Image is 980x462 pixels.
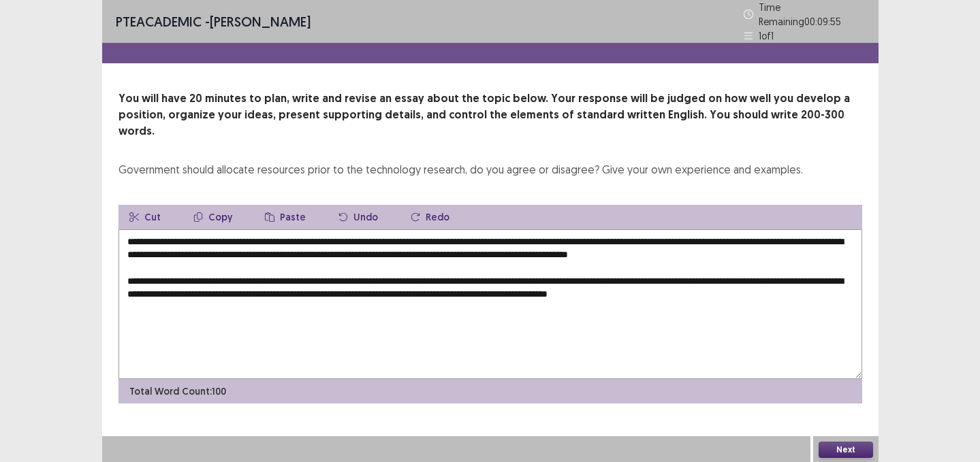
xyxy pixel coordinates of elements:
p: Total Word Count: 100 [129,384,226,399]
button: Undo [328,205,389,229]
button: Paste [254,205,317,229]
p: You will have 20 minutes to plan, write and revise an essay about the topic below. Your response ... [118,90,862,139]
div: Government should allocate resources prior to the technology research, do you agree or disagree? ... [118,161,803,178]
button: Copy [183,205,243,229]
span: PTE academic [116,13,202,30]
button: Next [819,442,873,458]
button: Redo [400,205,460,229]
button: Cut [118,205,172,229]
p: 1 of 1 [759,29,774,43]
p: - [PERSON_NAME] [116,12,311,32]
